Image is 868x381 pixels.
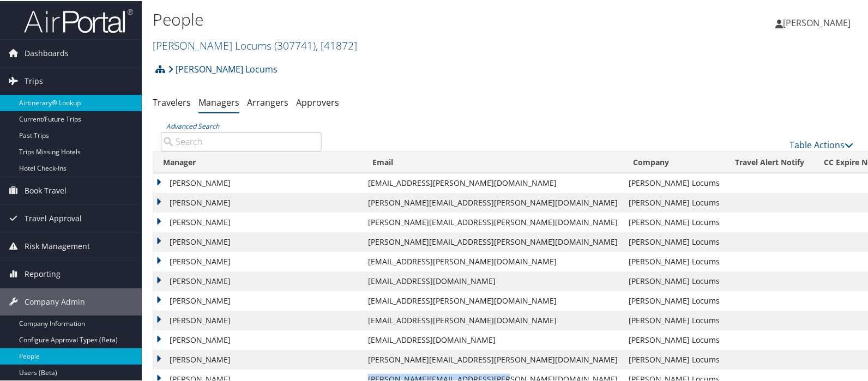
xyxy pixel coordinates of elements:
[363,211,623,231] td: [PERSON_NAME][EMAIL_ADDRESS][PERSON_NAME][DOMAIN_NAME]
[623,349,725,368] td: [PERSON_NAME] Locums
[363,290,623,310] td: [EMAIL_ADDRESS][PERSON_NAME][DOMAIN_NAME]
[153,95,191,107] a: Travelers
[153,290,363,310] td: [PERSON_NAME]
[623,251,725,270] td: [PERSON_NAME] Locums
[363,270,623,290] td: [EMAIL_ADDRESS][DOMAIN_NAME]
[623,231,725,251] td: [PERSON_NAME] Locums
[153,192,363,211] td: [PERSON_NAME]
[25,259,61,287] span: Reporting
[153,37,357,52] a: [PERSON_NAME] Locums
[363,349,623,368] td: [PERSON_NAME][EMAIL_ADDRESS][PERSON_NAME][DOMAIN_NAME]
[623,270,725,290] td: [PERSON_NAME] Locums
[623,151,725,172] th: Company: activate to sort column ascending
[25,232,90,259] span: Risk Management
[789,138,853,150] a: Table Actions
[363,192,623,211] td: [PERSON_NAME][EMAIL_ADDRESS][PERSON_NAME][DOMAIN_NAME]
[153,329,363,349] td: [PERSON_NAME]
[775,5,861,38] a: [PERSON_NAME]
[153,231,363,251] td: [PERSON_NAME]
[363,172,623,192] td: [EMAIL_ADDRESS][PERSON_NAME][DOMAIN_NAME]
[363,151,623,172] th: Email: activate to sort column ascending
[161,131,322,150] input: Advanced Search
[363,310,623,329] td: [EMAIL_ADDRESS][PERSON_NAME][DOMAIN_NAME]
[296,95,339,107] a: Approvers
[166,120,219,130] a: Advanced Search
[25,66,43,94] span: Trips
[153,270,363,290] td: [PERSON_NAME]
[198,95,239,107] a: Managers
[725,151,814,172] th: Travel Alert Notify: activate to sort column ascending
[623,211,725,231] td: [PERSON_NAME] Locums
[153,172,363,192] td: [PERSON_NAME]
[363,251,623,270] td: [EMAIL_ADDRESS][PERSON_NAME][DOMAIN_NAME]
[623,290,725,310] td: [PERSON_NAME] Locums
[363,329,623,349] td: [EMAIL_ADDRESS][DOMAIN_NAME]
[623,192,725,211] td: [PERSON_NAME] Locums
[623,310,725,329] td: [PERSON_NAME] Locums
[25,39,69,66] span: Dashboards
[316,37,357,52] span: , [ 41872 ]
[363,231,623,251] td: [PERSON_NAME][EMAIL_ADDRESS][PERSON_NAME][DOMAIN_NAME]
[623,172,725,192] td: [PERSON_NAME] Locums
[153,7,625,30] h1: People
[274,37,316,52] span: ( 307741 )
[153,310,363,329] td: [PERSON_NAME]
[168,57,278,79] a: [PERSON_NAME] Locums
[25,287,85,315] span: Company Admin
[153,211,363,231] td: [PERSON_NAME]
[153,349,363,368] td: [PERSON_NAME]
[25,176,67,203] span: Book Travel
[153,151,363,172] th: Manager: activate to sort column descending
[783,16,851,28] span: [PERSON_NAME]
[153,251,363,270] td: [PERSON_NAME]
[24,7,133,33] img: airportal-logo.png
[247,95,288,107] a: Arrangers
[623,329,725,349] td: [PERSON_NAME] Locums
[25,204,82,231] span: Travel Approval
